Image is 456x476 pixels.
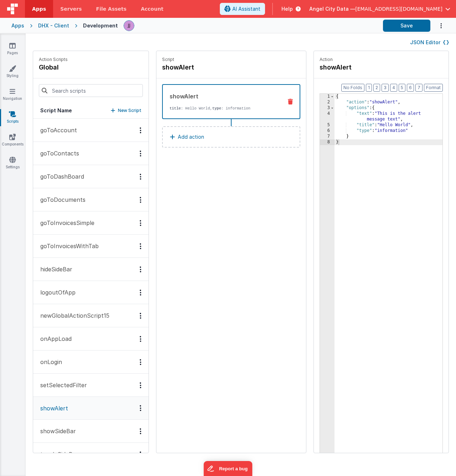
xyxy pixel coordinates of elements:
div: Options [135,428,146,434]
strong: type [212,106,221,111]
p: setSelectedFilter [36,381,87,389]
button: logoutOfApp [33,281,149,304]
button: Format [424,84,443,92]
div: 8 [320,139,335,145]
button: Angel City Data — [EMAIL_ADDRESS][DOMAIN_NAME] [309,5,450,12]
div: 4 [320,111,335,122]
button: 7 [415,84,423,92]
img: a41cce6c0a0b39deac5cad64cb9bd16a [124,21,134,31]
div: showAlert [170,92,277,101]
div: 2 [320,99,335,105]
button: Options [430,19,445,33]
button: goToContacts [33,142,149,165]
div: Development [83,22,118,29]
button: toggleSideBar [33,443,149,466]
p: onLogin [36,358,62,366]
p: toggleSideBar [36,450,78,459]
h4: global [39,62,68,72]
h4: showAlert [320,62,426,72]
span: File Assets [96,5,127,12]
p: goToContacts [36,149,79,158]
button: Save [383,20,430,32]
div: Options [135,382,146,388]
button: hideSideBar [33,258,149,281]
p: onAppLoad [36,334,72,343]
p: Script [162,57,300,62]
span: [EMAIL_ADDRESS][DOMAIN_NAME] [355,5,442,12]
button: JSON Editor [410,39,449,46]
div: Apps [11,22,24,29]
div: Options [135,266,146,272]
button: 6 [407,84,414,92]
div: Options [135,220,146,226]
h4: showAlert [162,62,269,72]
div: Options [135,290,146,296]
button: No Folds [341,84,364,92]
p: Add action [178,133,204,141]
button: goToAccount [33,119,149,142]
button: goToDocuments [33,188,149,211]
button: goToDashBoard [33,165,149,188]
p: showAlert [36,404,68,413]
div: 3 [320,105,335,111]
p: goToDocuments [36,195,85,204]
p: showSideBar [36,427,76,435]
button: goToInvoicesSimple [33,211,149,235]
div: 7 [320,134,335,139]
button: 3 [382,84,389,92]
div: Options [135,313,146,319]
div: Options [135,336,146,342]
div: Options [135,150,146,157]
div: Options [135,451,146,457]
strong: title [170,106,181,111]
button: showAlert [33,397,149,420]
button: onAppLoad [33,327,149,350]
p: logoutOfApp [36,288,76,297]
p: hideSideBar [36,265,72,273]
div: Options [135,197,146,203]
p: New Script [118,107,141,114]
div: 1 [320,94,335,99]
button: 1 [366,84,372,92]
button: AI Assistant [220,3,265,15]
div: Options [135,127,146,133]
span: Apps [32,5,46,12]
p: : Hello World, : information [170,106,277,111]
button: 4 [390,84,397,92]
span: AI Assistant [232,5,260,12]
span: Help [281,5,293,12]
div: Options [135,243,146,249]
button: Add action [162,126,300,148]
p: goToAccount [36,126,77,134]
div: Options [135,405,146,411]
p: newGlobalActionScript15 [36,311,109,320]
button: 5 [399,84,405,92]
p: goToInvoicesWithTab [36,242,99,250]
div: Options [135,359,146,365]
iframe: Marker.io feedback button [204,461,253,476]
button: 2 [373,84,380,92]
button: newGlobalActionScript15 [33,304,149,327]
p: goToInvoicesSimple [36,219,94,227]
p: Action Scripts [39,57,68,62]
div: DHX - Client [38,22,69,29]
button: New Script [111,107,141,114]
button: onLogin [33,350,149,374]
button: goToInvoicesWithTab [33,235,149,258]
span: Angel City Data — [309,5,355,12]
button: showSideBar [33,420,149,443]
div: 5 [320,122,335,128]
div: 6 [320,128,335,134]
p: Action [320,57,443,62]
div: Options [135,174,146,180]
h5: Script Name [40,107,72,114]
span: Servers [60,5,82,12]
p: goToDashBoard [36,172,84,181]
input: Search scripts [39,84,143,97]
button: setSelectedFilter [33,374,149,397]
